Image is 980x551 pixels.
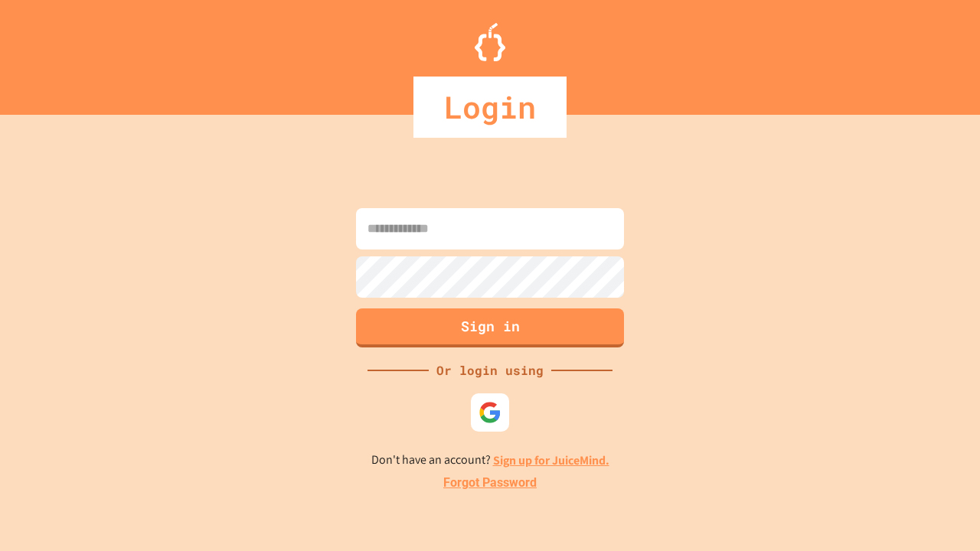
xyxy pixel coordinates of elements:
[371,451,609,470] p: Don't have an account?
[443,474,537,492] a: Forgot Password
[356,308,624,347] button: Sign in
[475,23,505,61] img: Logo.svg
[493,452,609,468] a: Sign up for JuiceMind.
[413,77,567,138] div: Login
[429,361,551,380] div: Or login using
[479,401,501,424] img: google-icon.svg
